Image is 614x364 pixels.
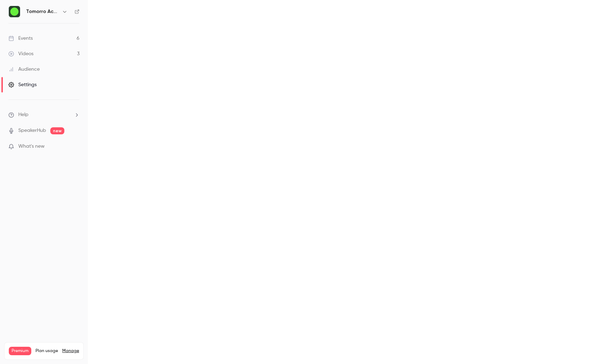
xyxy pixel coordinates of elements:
div: Videos [8,50,33,57]
iframe: Noticeable Trigger [71,143,79,150]
a: Manage [62,348,79,354]
div: Settings [8,81,37,88]
span: Plan usage [36,348,58,354]
h6: Tomorro Academy [26,8,59,15]
div: Audience [8,66,40,73]
a: SpeakerHub [18,127,46,134]
span: Premium [9,347,31,355]
span: new [50,127,64,134]
li: help-dropdown-opener [8,111,79,119]
span: What's new [18,143,45,150]
span: Help [18,111,28,119]
img: Tomorro Academy [9,6,20,17]
div: Events [8,35,33,42]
